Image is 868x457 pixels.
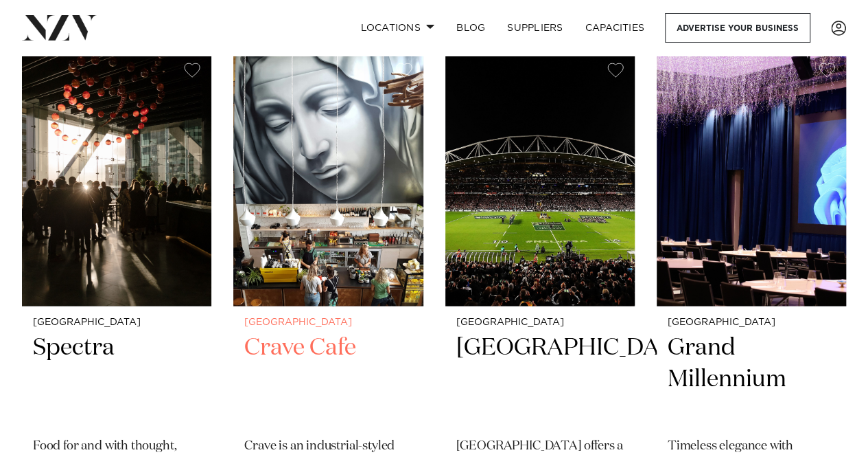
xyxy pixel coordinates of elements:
[456,317,624,328] small: [GEOGRAPHIC_DATA]
[665,13,810,43] a: Advertise your business
[668,317,835,328] small: [GEOGRAPHIC_DATA]
[33,333,200,425] h2: Spectra
[349,13,445,43] a: Locations
[456,333,624,425] h2: [GEOGRAPHIC_DATA]
[496,13,574,43] a: SUPPLIERS
[33,317,200,328] small: [GEOGRAPHIC_DATA]
[445,13,496,43] a: BLOG
[22,15,97,40] img: nzv-logo.png
[244,317,412,328] small: [GEOGRAPHIC_DATA]
[574,13,656,43] a: Capacities
[668,333,835,425] h2: Grand Millennium
[244,333,412,425] h2: Crave Cafe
